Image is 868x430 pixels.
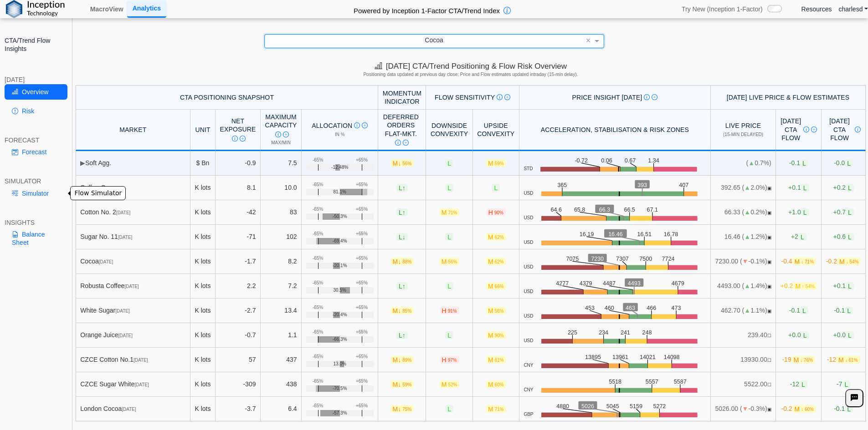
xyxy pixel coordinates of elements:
[5,103,67,119] a: Risk
[396,208,408,216] span: L
[398,356,401,363] span: ↓
[402,282,406,289] span: ↑
[350,3,503,15] h2: Powered by Inception 1-Factor CTA/Trend Index
[356,256,368,261] div: +65%
[744,208,750,216] span: ▲
[486,258,506,265] span: M
[216,372,261,397] td: -309
[711,176,776,200] td: 392.65 ( 2.0%)
[402,233,406,240] span: ↓
[788,208,809,216] span: +1.0
[610,230,624,237] text: 16.46
[803,126,809,132] img: Info
[448,309,457,314] span: 91%
[395,140,401,146] img: Info
[313,305,323,310] div: -65%
[846,233,854,241] span: L
[76,85,379,110] th: CTA Positioning Snapshot
[313,157,323,163] div: -65%
[283,132,289,137] img: Read More
[190,372,216,397] td: K lots
[666,354,683,360] text: 14098
[711,274,776,298] td: 4493.00 ( 1.4%)
[617,255,631,262] text: 7307
[603,157,614,163] text: 0.06
[767,309,771,314] span: OPEN: Market session is currently open.
[402,358,411,363] span: 89%
[313,280,323,286] div: -65%
[216,298,261,323] td: -2.7
[486,307,506,314] span: M
[604,279,617,286] text: 4487
[801,259,814,264] span: ↓ 71%
[313,207,323,212] div: -65%
[630,279,643,286] text: 4493
[642,354,658,360] text: 14021
[390,307,414,314] span: M
[486,282,506,290] span: M
[524,264,533,270] span: USD
[586,354,602,360] text: 13895
[845,307,853,314] span: L
[524,240,533,245] span: USD
[80,257,185,265] div: Cocoa
[789,159,808,167] span: -0.1
[801,331,809,339] span: L
[644,94,650,100] img: Info
[674,279,688,286] text: 4679
[723,132,763,137] span: (15-min delayed)
[80,306,185,314] div: White Sugar
[334,189,346,195] span: 81.1%
[335,132,345,137] span: in %
[390,356,414,364] span: M
[711,323,776,348] td: 239.40
[115,309,129,314] span: [DATE]
[390,258,414,265] span: M
[396,184,408,192] span: L
[793,282,817,290] span: M
[473,110,519,151] th: Upside Convexity
[261,372,302,397] td: 438
[306,121,374,130] div: Allocation
[495,333,504,338] span: 90%
[5,76,67,84] div: [DATE]
[5,84,67,100] a: Overview
[356,329,368,335] div: +65%
[711,298,776,323] td: 462.70 ( 1.1%)
[383,113,419,146] div: Deferred Orders FLAT-MKT.
[216,348,261,372] td: 57
[261,249,302,274] td: 8.2
[356,354,368,359] div: +65%
[674,304,684,311] text: 473
[801,184,809,192] span: L
[846,208,854,216] span: L
[396,233,408,241] span: L
[524,166,533,172] span: STD
[261,200,302,225] td: 83
[606,304,616,311] text: 460
[261,225,302,249] td: 102
[127,0,166,17] a: Analytics
[486,356,506,364] span: M
[396,282,408,290] span: L
[644,329,654,335] text: 248
[834,307,853,314] span: -0.1
[711,200,776,225] td: 66.33 ( 0.2%)
[70,186,126,200] div: Flow Simulator
[216,225,261,249] td: -71
[80,331,185,339] div: Orange Juice
[801,208,809,216] span: L
[5,144,67,160] a: Forecast
[134,358,148,363] span: [DATE]
[639,230,654,237] text: 16.51
[261,176,302,200] td: 10.0
[398,258,401,265] span: ↓
[403,140,409,146] img: Read More
[711,372,776,397] td: 5522.00
[313,329,323,335] div: -65%
[833,184,853,192] span: +0.2
[748,159,755,167] span: ▲
[356,182,368,187] div: +65%
[261,274,302,298] td: 7.2
[622,329,632,335] text: 241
